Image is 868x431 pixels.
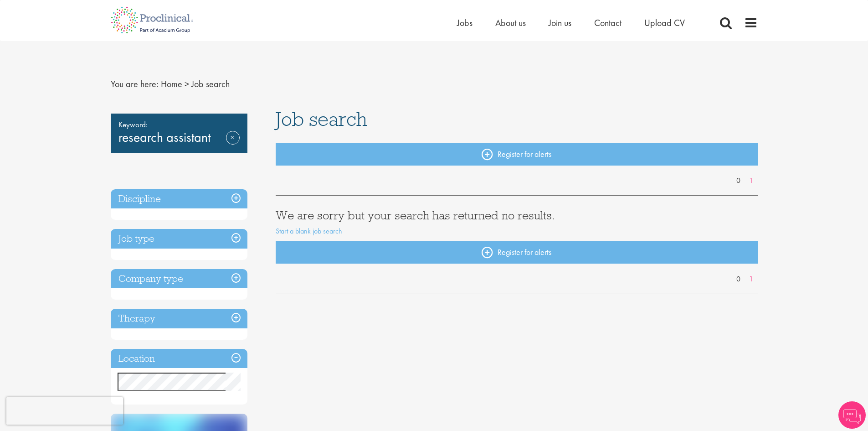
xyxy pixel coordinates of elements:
a: 1 [745,176,758,186]
h3: Company type [111,269,247,289]
a: breadcrumb link [161,78,182,90]
h3: We are sorry but your search has returned no results. [276,209,758,221]
h3: Discipline [111,189,247,209]
h3: Therapy [111,309,247,328]
iframe: reCAPTCHA [6,397,123,425]
a: About us [495,17,526,29]
a: 0 [732,176,745,186]
a: Remove [226,131,240,157]
span: Keyword: [118,118,240,131]
span: > [185,78,189,90]
a: Join us [549,17,571,29]
a: 1 [745,274,758,285]
a: Upload CV [644,17,685,29]
div: research assistant [111,114,247,153]
span: Job search [191,78,230,90]
a: Start a blank job search [276,226,342,236]
span: Job search [276,107,367,131]
h3: Job type [111,229,247,249]
a: 0 [732,274,745,285]
span: You are here: [111,78,159,90]
a: Jobs [457,17,473,29]
h3: Location [111,349,247,369]
a: Register for alerts [276,143,758,166]
img: Chatbot [838,401,866,429]
a: Register for alerts [276,241,758,264]
a: Contact [594,17,621,29]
